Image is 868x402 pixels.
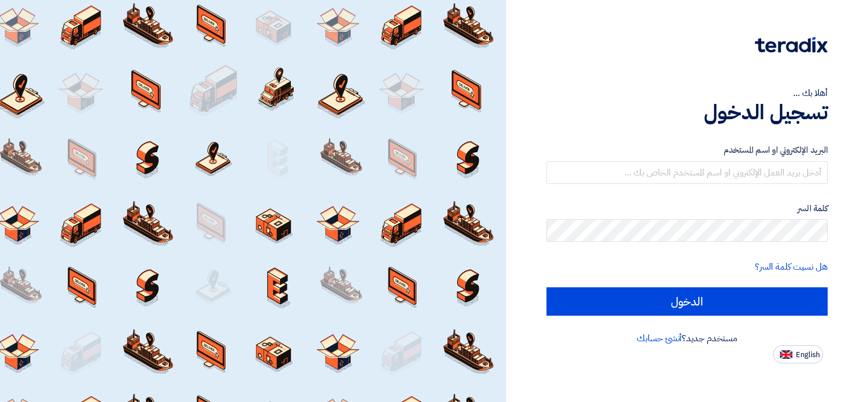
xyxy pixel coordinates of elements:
div: أهلا بك ... [546,86,828,100]
input: أدخل بريد العمل الإلكتروني او اسم المستخدم الخاص بك ... [546,161,828,184]
a: أنشئ حسابك [637,332,682,345]
label: كلمة السر [546,202,828,215]
h1: تسجيل الدخول [546,100,828,125]
span: English [796,351,820,359]
img: Teradix logo [755,37,828,53]
div: مستخدم جديد؟ [546,332,828,345]
a: هل نسيت كلمة السر؟ [755,260,828,274]
input: الدخول [546,287,828,316]
button: English [773,345,823,363]
label: البريد الإلكتروني او اسم المستخدم [546,144,828,157]
img: en-US.png [780,350,792,359]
